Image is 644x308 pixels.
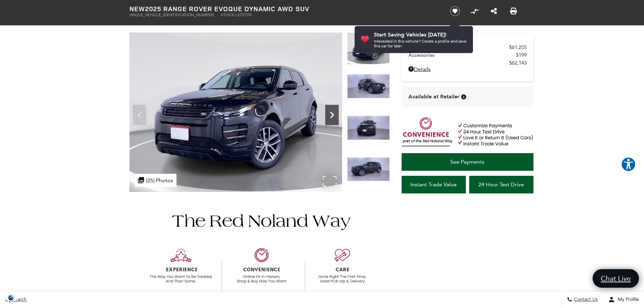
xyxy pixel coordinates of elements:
span: Available at Retailer [408,93,459,100]
a: Share this New 2025 Range Rover Evoque Dynamic AWD SUV [491,7,497,15]
a: See Payments [402,153,533,171]
a: Print this New 2025 Range Rover Evoque Dynamic AWD SUV [510,7,517,15]
button: Explore your accessibility options [621,157,636,172]
a: MSRP $61,255 [408,44,527,50]
span: Accessories [408,52,516,58]
span: Stock: [221,13,235,17]
span: See Payments [450,159,484,165]
span: My Profile [615,297,639,303]
span: [US_VEHICLE_IDENTIFICATION_NUMBER] [137,13,214,17]
div: (35) Photos [135,174,176,187]
span: Chat Live [597,274,634,283]
img: New 2025 Santorini Black Land Rover Dynamic image 2 [347,74,390,98]
span: L272770 [235,13,252,17]
button: Save vehicle [448,6,462,17]
a: Details [408,66,527,72]
span: $199 [516,52,527,58]
a: $62,143 [408,60,527,66]
img: New 2025 Santorini Black Land Rover Dynamic image 4 [347,157,390,182]
img: New 2025 Santorini Black Land Rover Dynamic image 1 [129,32,342,192]
span: $62,143 [509,60,527,66]
img: New 2025 Santorini Black Land Rover Dynamic image 1 [347,32,390,65]
a: Chat Live [593,269,639,288]
span: Contact Us [572,297,598,303]
a: Accessories $199 [408,52,527,58]
a: Instant Trade Value [402,176,466,193]
span: 24 Hour Test Drive [478,181,524,188]
img: New 2025 Santorini Black Land Rover Dynamic image 3 [347,116,390,140]
div: Privacy Settings [3,294,19,301]
div: Next [325,105,339,125]
h1: 2025 Range Rover Evoque Dynamic AWD SUV [129,5,439,13]
div: Vehicle is in stock and ready for immediate delivery. Due to demand, availability is subject to c... [461,94,466,99]
button: Compare vehicle [470,6,480,16]
a: 24 Hour Test Drive [469,176,533,193]
span: MSRP [408,44,509,50]
iframe: YouTube video player [402,197,533,303]
aside: Accessibility Help Desk [621,157,636,173]
span: $61,255 [509,44,527,50]
button: Open user profile menu [603,291,644,308]
strong: New [129,4,145,13]
span: VIN: [129,13,137,17]
span: Instant Trade Value [410,181,457,188]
